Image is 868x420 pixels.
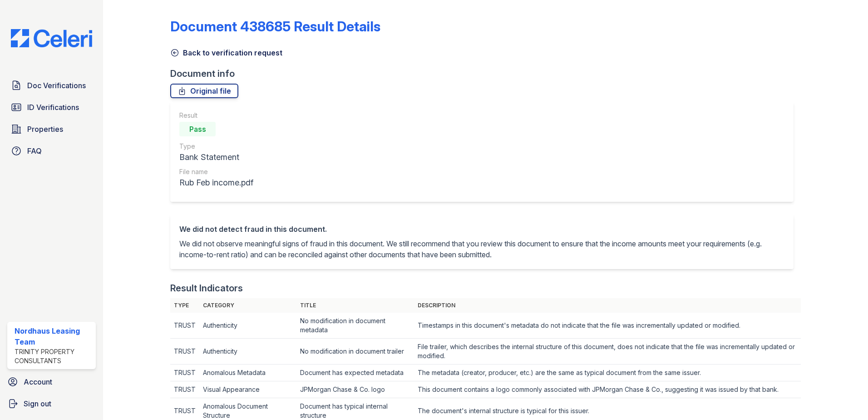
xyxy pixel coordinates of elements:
[179,224,784,235] div: We did not detect fraud in this document.
[179,111,253,120] div: Result
[27,145,42,156] span: FAQ
[414,381,801,398] td: This document contains a logo commonly associated with JPMorgan Chase & Co., suggesting it was is...
[170,298,199,313] th: Type
[7,142,96,160] a: FAQ
[199,339,296,365] td: Authenticity
[199,381,296,398] td: Visual Appearance
[296,339,414,365] td: No modification in document trailer
[296,381,414,398] td: JPMorgan Chase & Co. logo
[170,381,199,398] td: TRUST
[414,365,801,381] td: The metadata (creator, producer, etc.) are the same as typical document from the same issuer.
[170,84,238,98] a: Original file
[179,176,253,189] div: Rub Feb income.pdf
[170,67,801,80] div: Document info
[27,102,79,113] span: ID Verifications
[27,80,86,91] span: Doc Verifications
[15,325,92,347] div: Nordhaus Leasing Team
[4,29,99,47] img: CE_Logo_Blue-a8612792a0a2168367f1c8372b55b34899dd931a85d93a1a3d3e32e68fde9ad4.png
[199,313,296,339] td: Authenticity
[414,298,801,313] th: Description
[170,365,199,381] td: TRUST
[296,365,414,381] td: Document has expected metadata
[179,142,253,151] div: Type
[170,339,199,365] td: TRUST
[7,120,96,138] a: Properties
[179,167,253,176] div: File name
[199,365,296,381] td: Anomalous Metadata
[4,373,99,391] a: Account
[179,122,216,136] div: Pass
[7,76,96,95] a: Doc Verifications
[24,398,51,409] span: Sign out
[15,347,92,365] div: Trinity Property Consultants
[199,298,296,313] th: Category
[179,238,784,260] p: We did not observe meaningful signs of fraud in this document. We still recommend that you review...
[170,282,243,295] div: Result Indicators
[296,313,414,339] td: No modification in document metadata
[414,339,801,365] td: File trailer, which describes the internal structure of this document, does not indicate that the...
[170,313,199,339] td: TRUST
[7,98,96,116] a: ID Verifications
[296,298,414,313] th: Title
[179,151,253,164] div: Bank Statement
[170,18,380,35] a: Document 438685 Result Details
[27,124,63,135] span: Properties
[4,395,99,413] a: Sign out
[414,313,801,339] td: Timestamps in this document's metadata do not indicate that the file was incrementally updated or...
[24,376,52,387] span: Account
[170,47,282,58] a: Back to verification request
